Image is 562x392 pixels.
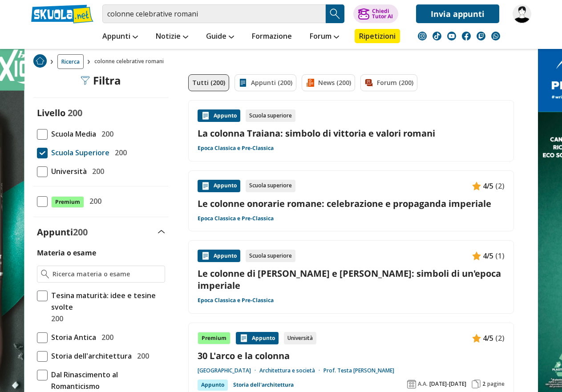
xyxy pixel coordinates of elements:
[48,147,109,158] span: Scuola Superiore
[477,32,485,40] img: twitch
[495,250,505,262] span: (1)
[158,230,165,234] img: Apri e chiudi sezione
[236,332,279,344] div: Appunto
[154,29,190,45] a: Notizie
[201,182,210,190] img: Appunti contenuto
[201,251,210,260] img: Appunti contenuto
[198,267,505,291] a: Le colonne di [PERSON_NAME] e [PERSON_NAME]: simboli di un'epoca imperiale
[372,8,393,19] div: Chiedi Tutor AI
[487,380,505,388] span: pagine
[328,7,342,20] img: Cerca appunti, riassunti o versioni
[323,367,394,374] a: Prof. Testa [PERSON_NAME]
[472,334,481,343] img: Appunti contenuto
[482,380,485,388] span: 2
[495,332,505,344] span: (2)
[472,380,481,388] img: Pagine
[353,4,398,23] button: ChiediTutor AI
[462,32,471,40] img: facebook
[239,334,248,343] img: Appunti contenuto
[188,74,229,91] a: Tutti (200)
[48,128,96,140] span: Scuola Media
[33,54,47,69] a: Home
[433,32,441,40] img: tiktok
[198,180,240,192] div: Appunto
[233,380,294,390] a: Storia dell'architettura
[306,78,315,87] img: News filtro contenuto
[360,74,417,91] a: Forum (200)
[48,166,87,177] span: Università
[204,29,236,45] a: Guide
[246,250,295,262] div: Scuola superiore
[33,54,47,68] img: Home
[472,182,481,190] img: Appunti contenuto
[48,331,96,343] span: Storia Antica
[491,32,500,40] img: WhatsApp
[198,127,505,139] a: La colonna Traiana: simbolo di vittoria e valori romani
[201,111,210,120] img: Appunti contenuto
[198,332,230,344] div: Premium
[302,74,355,91] a: News (200)
[198,198,505,210] a: Le colonne onorarie romane: celebrazione e propaganda imperiale
[447,32,456,40] img: youtube
[73,226,88,238] span: 200
[111,147,127,158] span: 200
[259,367,323,374] a: Architettura e società
[198,215,274,222] a: Epoca Classica e Pre-Classica
[198,380,228,390] div: Appunto
[407,380,416,388] img: Anno accademico
[246,109,295,122] div: Scuola superiore
[86,195,101,207] span: 200
[41,270,49,279] img: Ricerca materia o esame
[94,54,167,69] span: colonne celebrative romani
[326,4,344,23] button: Search Button
[483,180,493,192] span: 4/5
[235,74,296,91] a: Appunti (200)
[198,145,274,152] a: Epoca Classica e Pre-Classica
[239,78,247,87] img: Appunti filtro contenuto
[246,180,295,192] div: Scuola superiore
[89,166,104,177] span: 200
[48,369,165,392] span: Dal Rinascimento al Romanticismo
[37,248,96,258] label: Materia o esame
[98,331,113,343] span: 200
[416,4,499,23] a: Invia appunti
[355,29,400,43] a: Ripetizioni
[429,380,466,388] span: [DATE]-[DATE]
[102,4,326,23] input: Cerca appunti, riassunti o versioni
[48,350,132,362] span: Storia dell'architettura
[57,54,84,69] a: Ricerca
[418,32,427,40] img: instagram
[37,107,65,119] label: Livello
[81,76,89,85] img: Filtra filtri mobile
[198,250,240,262] div: Appunto
[100,29,140,45] a: Appunti
[418,380,428,388] span: A.A.
[51,196,84,208] span: Premium
[198,350,505,362] a: 30 L'arco e la colonna
[48,313,63,324] span: 200
[81,74,121,87] div: Filtra
[198,297,274,304] a: Epoca Classica e Pre-Classica
[284,332,316,344] div: Università
[483,250,493,262] span: 4/5
[48,290,165,313] span: Tesina maturità: idee e tesine svolte
[198,109,240,122] div: Appunto
[513,4,531,23] img: chiarapadellaao
[68,107,82,119] span: 200
[53,270,161,279] input: Ricerca materia o esame
[483,332,493,344] span: 4/5
[472,251,481,260] img: Appunti contenuto
[307,29,341,45] a: Forum
[98,128,113,140] span: 200
[250,29,294,45] a: Formazione
[37,226,88,238] label: Appunti
[133,350,149,362] span: 200
[495,180,505,192] span: (2)
[364,78,373,87] img: Forum filtro contenuto
[198,367,259,374] a: [GEOGRAPHIC_DATA]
